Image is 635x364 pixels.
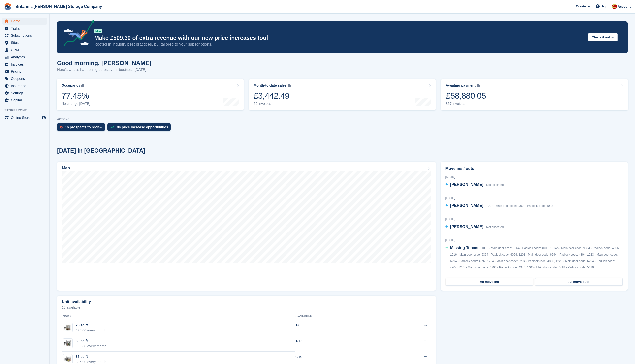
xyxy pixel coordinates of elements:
div: [DATE] [445,238,623,242]
div: 59 invoices [254,102,291,106]
a: Awaiting payment £58,880.05 857 invoices [441,79,628,110]
div: £25.00 every month [76,328,106,333]
div: 30 sq ft [76,338,106,344]
p: 10 available [62,306,431,309]
span: Home [11,18,41,25]
span: Help [601,4,607,9]
p: Here's what's happening across your business [DATE] [57,67,151,73]
h2: Move ins / outs [445,166,623,172]
a: Map [57,162,436,291]
a: [PERSON_NAME] 1007 - Main door code: 9364 - Padlock code: 4028 [445,203,553,209]
a: All move ins [446,278,533,286]
a: Preview store [41,115,47,121]
td: 1/6 [295,320,379,336]
h1: Good morning, [PERSON_NAME] [57,60,151,66]
h2: Unit availability [62,300,91,304]
a: Missing Tenant 1002 - Main door code: 9364 - Padlock code: 4008, 1014A - Main door code: 9364 - P... [445,245,623,271]
img: price_increase_opportunities-93ffe204e8149a01c8c9dc8f82e8f89637d9d84a8eef4429ea346261dce0b2c0.svg [110,126,114,128]
a: menu [2,97,47,104]
a: menu [2,82,47,89]
span: 1002 - Main door code: 9364 - Padlock code: 4008, 1014A - Main door code: 9364 - Padlock code: 40... [450,246,620,269]
a: [PERSON_NAME] Not allocated [445,224,504,230]
span: Storefront [4,108,49,113]
a: menu [2,18,47,25]
a: menu [2,39,47,46]
div: 84 price increase opportunities [117,125,168,129]
span: Not allocated [486,183,504,187]
div: Awaiting payment [446,83,476,88]
img: price-adjustments-announcement-icon-8257ccfd72463d97f412b2fc003d46551f7dbcb40ab6d574587a9cd5c0d94... [59,20,94,48]
a: menu [2,46,47,53]
span: Account [618,4,631,9]
div: [DATE] [445,217,623,221]
p: Make £509.30 of extra revenue with our new price increases tool [94,34,584,42]
span: Subscriptions [11,32,41,39]
a: menu [2,25,47,32]
span: [PERSON_NAME] [450,182,483,187]
img: icon-info-grey-7440780725fd019a000dd9b08b2336e03edf1995a4989e88bcd33f0948082b44.svg [81,84,84,87]
img: icon-info-grey-7440780725fd019a000dd9b08b2336e03edf1995a4989e88bcd33f0948082b44.svg [288,84,291,87]
div: [DATE] [445,175,623,179]
a: menu [2,68,47,75]
a: menu [2,54,47,61]
span: CRM [11,46,41,53]
img: stora-icon-8386f47178a22dfd0bd8f6a31ec36ba5ce8667c1dd55bd0f319d3a0aa187defe.svg [4,3,11,10]
div: 35 sq ft [76,354,106,359]
span: [PERSON_NAME] [450,225,483,229]
span: Settings [11,90,41,97]
a: menu [2,61,47,68]
a: 16 prospects to review [57,123,107,134]
img: 35-sqft-unit.jpg [63,356,72,363]
a: All move outs [535,278,623,286]
a: menu [2,114,47,121]
div: 857 invoices [446,102,486,106]
span: [PERSON_NAME] [450,203,483,208]
a: Occupancy 77.45% No change [DATE] [57,79,244,110]
h2: Map [62,166,70,170]
div: Month-to-date sales [254,83,286,88]
span: Coupons [11,75,41,82]
div: 77.45% [62,91,90,101]
img: icon-info-grey-7440780725fd019a000dd9b08b2336e03edf1995a4989e88bcd33f0948082b44.svg [477,84,480,87]
img: Einar Agustsson [612,4,617,9]
span: Missing Tenant [450,246,479,250]
h2: [DATE] in [GEOGRAPHIC_DATA] [57,147,145,154]
span: Pricing [11,68,41,75]
span: Analytics [11,54,41,61]
a: 84 price increase opportunities [107,123,173,134]
a: Britannia [PERSON_NAME] Storage Company [13,2,104,11]
img: prospect-51fa495bee0391a8d652442698ab0144808aea92771e9ea1ae160a38d050c398.svg [60,126,63,129]
p: ACTIONS [57,118,628,121]
span: Invoices [11,61,41,68]
div: NEW [94,29,102,33]
span: Insurance [11,82,41,89]
span: Online Store [11,114,41,121]
div: £30.00 every month [76,344,106,349]
img: 25.jpg [63,324,72,331]
a: Month-to-date sales £3,442.49 59 invoices [249,79,436,110]
div: [DATE] [445,196,623,200]
a: menu [2,75,47,82]
button: Check it out → [588,33,618,41]
img: 30-sqft-unit.jpg [63,340,72,347]
span: Capital [11,97,41,104]
a: menu [2,32,47,39]
div: Occupancy [62,83,80,88]
div: No change [DATE] [62,102,90,106]
th: Available [295,312,379,320]
div: £3,442.49 [254,91,291,101]
th: Name [62,312,295,320]
span: 1007 - Main door code: 9364 - Padlock code: 4028 [486,204,553,208]
span: Tasks [11,25,41,32]
a: [PERSON_NAME] Not allocated [445,182,504,188]
div: 16 prospects to review [65,125,102,129]
p: Rooted in industry best practices, but tailored to your subscriptions. [94,42,584,47]
span: Sites [11,39,41,46]
span: Create [576,4,586,9]
td: 1/12 [295,336,379,352]
span: Not allocated [486,225,504,229]
div: £58,880.05 [446,91,486,101]
div: 25 sq ft [76,323,106,328]
a: menu [2,90,47,97]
